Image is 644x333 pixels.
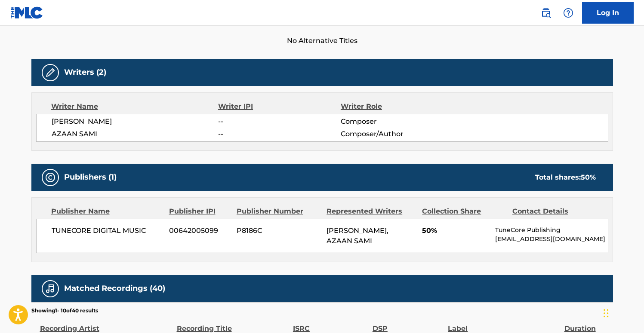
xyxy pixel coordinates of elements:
[341,129,452,139] span: Composer/Author
[169,206,230,217] div: Publisher IPI
[45,172,55,183] img: Publishers
[582,2,634,24] a: Log In
[52,129,219,139] span: AZAAN SAMI
[218,101,341,112] div: Writer IPI
[512,206,596,217] div: Contact Details
[218,129,340,139] span: --
[581,173,596,181] span: 50 %
[560,4,577,21] div: Help
[64,172,117,182] h5: Publishers (1)
[604,300,609,326] div: Drag
[218,116,340,127] span: --
[51,206,163,217] div: Publisher Name
[422,226,489,236] span: 50%
[31,307,98,315] p: Showing 1 - 10 of 40 results
[64,67,106,77] h5: Writers (2)
[51,101,219,112] div: Writer Name
[64,284,165,293] h5: Matched Recordings (40)
[327,226,388,245] span: [PERSON_NAME], AZAAN SAMI
[31,36,613,46] span: No Alternative Titles
[52,226,163,236] span: TUNECORE DIGITAL MUSIC
[10,6,43,19] img: MLC Logo
[169,226,230,236] span: 00642005099
[45,284,55,294] img: Matched Recordings
[45,67,55,78] img: Writers
[563,8,573,18] img: help
[327,206,416,217] div: Represented Writers
[601,292,644,333] iframe: Chat Widget
[535,172,596,183] div: Total shares:
[237,226,320,236] span: P8186C
[495,226,607,235] p: TuneCore Publishing
[341,116,452,127] span: Composer
[541,8,551,18] img: search
[495,235,607,244] p: [EMAIL_ADDRESS][DOMAIN_NAME]
[341,101,452,112] div: Writer Role
[422,206,505,217] div: Collection Share
[537,4,555,21] a: Public Search
[237,206,320,217] div: Publisher Number
[52,116,219,127] span: [PERSON_NAME]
